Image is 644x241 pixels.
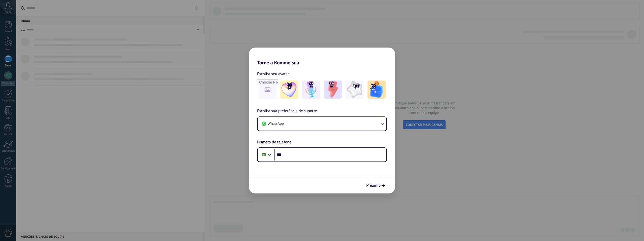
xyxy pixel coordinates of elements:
button: WhatsApp [258,117,386,131]
span: Escolha seu avatar [257,71,289,77]
img: -1.jpeg [280,81,298,99]
span: WhatsApp [268,121,284,126]
div: Brazil: + 55 [259,149,269,160]
img: -3.jpeg [324,81,342,99]
span: Próximo [366,184,381,187]
img: -5.jpeg [368,81,386,99]
img: -4.jpeg [346,81,364,99]
h2: Torne a Kommo sua [249,48,395,66]
span: Número de telefone [257,139,291,146]
img: -2.jpeg [302,81,320,99]
button: Próximo [364,181,387,190]
span: Escolha sua preferência de suporte [257,108,317,114]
